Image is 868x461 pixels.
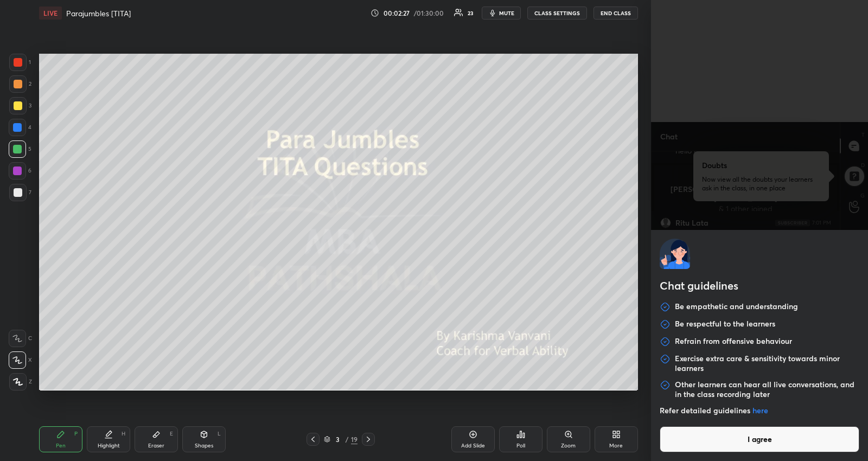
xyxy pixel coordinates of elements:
div: Highlight [98,443,120,449]
button: mute [482,7,521,20]
div: P [74,431,78,437]
button: END CLASS [593,7,638,20]
p: Refer detailed guidelines [660,406,859,415]
div: Poll [516,443,525,449]
div: 6 [9,162,31,180]
div: Add Slide [461,443,485,449]
div: 2 [9,75,31,93]
span: mute [499,9,514,17]
h4: Parajumbles [TITA] [66,8,131,18]
p: Other learners can hear all live conversations, and in the class recording later [675,380,859,399]
div: 7 [9,184,31,201]
div: Pen [56,443,66,449]
div: 1 [9,54,31,71]
div: 3 [333,436,343,443]
div: 19 [351,434,358,444]
div: L [218,431,221,437]
a: here [752,405,768,415]
button: CLASS SETTINGS [527,7,587,20]
div: 4 [9,119,31,136]
div: E [170,431,173,437]
div: 5 [9,140,31,158]
button: I agree [660,426,859,452]
div: Shapes [195,443,213,449]
div: 23 [468,10,473,16]
p: Be empathetic and understanding [675,302,798,312]
div: / [346,436,349,443]
div: X [9,351,32,369]
p: Be respectful to the learners [675,319,775,330]
div: H [122,431,125,437]
div: Zoom [561,443,576,449]
div: Eraser [148,443,164,449]
div: Z [9,373,32,390]
div: C [9,330,32,347]
p: Refrain from offensive behaviour [675,336,792,347]
div: LIVE [39,7,62,20]
h2: Chat guidelines [660,278,859,296]
p: Exercise extra care & sensitivity towards minor learners [675,354,859,373]
div: More [609,443,623,449]
div: 3 [9,97,31,114]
